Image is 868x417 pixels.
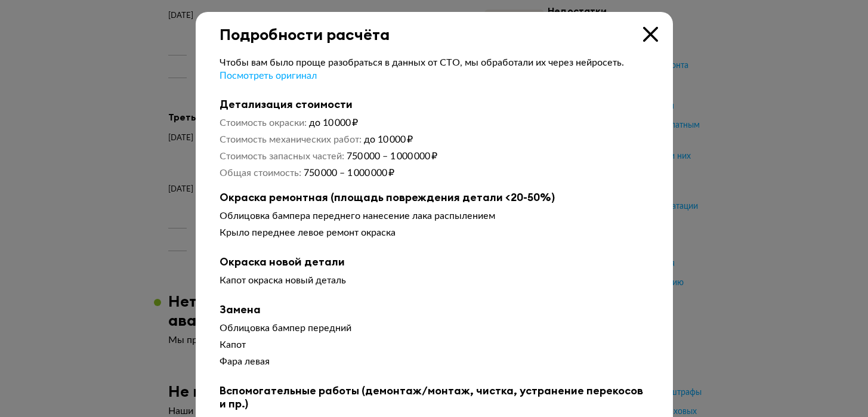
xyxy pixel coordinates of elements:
dt: Стоимость запасных частей [220,150,344,162]
div: Капот окраска новый деталь [220,274,649,286]
div: Облицовка бампера переднего нанесение лака распылением [220,210,649,222]
b: Окраска ремонтная (площадь повреждения детали <20-50%) [220,191,649,204]
div: Подробности расчёта [196,12,673,44]
span: до 10 000 ₽ [364,135,413,144]
b: Окраска новой детали [220,255,649,268]
div: Фара левая [220,356,649,367]
dt: Стоимость окраски [220,117,307,129]
b: Детализация стоимости [220,98,649,111]
div: Капот [220,339,649,351]
span: 750 000 – 1 000 000 ₽ [347,152,437,161]
b: Замена [220,303,649,316]
span: Посмотреть оригинал [220,71,317,81]
span: Чтобы вам было проще разобраться в данных от СТО, мы обработали их через нейросеть. [220,58,624,67]
dt: Стоимость механических работ [220,134,362,146]
div: Облицовка бампер передний [220,322,649,334]
dt: Общая стоимость [220,167,301,179]
div: Крыло переднее левое ремонт окраска [220,227,649,239]
span: 750 000 – 1 000 000 ₽ [304,168,394,178]
b: Вспомогательные работы (демонтаж/монтаж, чистка, устранение перекосов и пр.) [220,384,649,410]
span: до 10 000 ₽ [309,118,358,128]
